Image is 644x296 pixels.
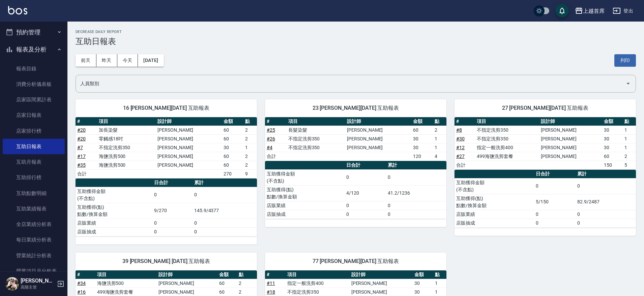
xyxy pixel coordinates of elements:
td: 9/270 [152,203,193,219]
td: 5/150 [534,194,576,210]
th: 點 [433,270,446,279]
td: [PERSON_NAME] [539,126,603,134]
td: 1 [623,143,636,152]
td: [PERSON_NAME] [539,152,603,161]
h2: Decrease Daily Report [76,30,636,34]
td: 0 [193,227,257,236]
table: a dense table [76,178,257,236]
th: 項目 [95,270,157,279]
td: 0 [534,210,576,219]
th: 日合計 [534,170,576,178]
a: 營業統計分析表 [3,248,65,263]
th: 金額 [222,117,243,126]
td: 0 [386,169,446,185]
a: 消費分析儀表板 [3,76,65,92]
td: 0 [152,187,193,203]
th: 累計 [576,170,636,178]
a: #27 [456,154,465,159]
button: 預約管理 [3,24,65,41]
span: 77 [PERSON_NAME][DATE] 互助報表 [273,258,438,265]
td: 互助獲得金額 (不含點) [455,178,534,194]
td: 2 [433,126,446,134]
a: 店家區間累計表 [3,92,65,107]
a: 店家日報表 [3,107,65,123]
td: 合計 [265,152,287,161]
td: 60 [222,161,243,169]
th: 點 [237,270,257,279]
th: # [76,117,97,126]
h3: 互助日報表 [76,37,636,46]
td: 0 [386,201,446,210]
td: 0 [345,201,386,210]
td: 海鹽洗剪500 [97,161,156,169]
td: 互助獲得金額 (不含點) [76,187,152,203]
a: #11 [267,281,275,286]
a: #30 [456,136,465,141]
td: 互助獲得(點) 點數/換算金額 [76,203,152,219]
a: #7 [77,145,83,150]
span: 39 [PERSON_NAME] [DATE] 互助報表 [84,258,249,265]
a: 互助排行榜 [3,170,65,185]
input: 人員名稱 [79,78,623,90]
td: 加長染髮 [97,126,156,134]
a: #4 [267,145,272,150]
td: 互助獲得金額 (不含點) [265,169,345,185]
td: 店販業績 [265,201,345,210]
td: [PERSON_NAME] [157,279,217,288]
a: #8 [456,127,462,133]
td: 30 [222,143,243,152]
img: Logo [8,6,27,14]
button: 昨天 [96,54,117,67]
th: 項目 [287,117,345,126]
td: [PERSON_NAME] [350,279,413,288]
td: 270 [222,169,243,178]
td: 店販業績 [455,210,534,219]
td: 店販業績 [76,219,152,227]
button: 今天 [117,54,138,67]
a: #12 [456,145,465,150]
td: 長髮染髮 [287,126,345,134]
td: 海鹽洗剪500 [95,279,157,288]
td: 30 [411,143,433,152]
img: Person [5,277,19,291]
a: #20 [77,136,86,141]
p: 高階主管 [21,284,55,290]
td: 30 [602,126,623,134]
td: 60 [222,134,243,143]
td: 0 [345,210,386,219]
th: 點 [433,117,446,126]
a: #34 [77,281,86,286]
td: 不指定洗剪350 [475,126,539,134]
td: 互助獲得(點) 點數/換算金額 [455,194,534,210]
a: 全店業績分析表 [3,217,65,232]
td: 0 [534,178,576,194]
td: 0 [576,210,636,219]
table: a dense table [455,117,636,170]
button: 列印 [614,54,636,67]
td: 0 [576,219,636,227]
td: 9 [243,169,257,178]
td: [PERSON_NAME] [345,126,411,134]
th: # [455,117,475,126]
td: 互助獲得(點) 點數/換算金額 [265,185,345,201]
td: 0 [386,210,446,219]
th: 金額 [413,270,433,279]
td: 2 [243,134,257,143]
td: 0 [534,219,576,227]
th: 設計師 [350,270,413,279]
button: 登出 [610,5,636,17]
td: 指定一般洗剪400 [475,143,539,152]
th: 項目 [286,270,350,279]
th: # [265,117,287,126]
td: 不指定洗剪350 [475,134,539,143]
td: 2 [623,152,636,161]
a: 營業項目月分析表 [3,263,65,279]
a: #26 [267,136,275,141]
a: #18 [267,289,275,295]
td: 0 [193,219,257,227]
th: 項目 [475,117,539,126]
td: [PERSON_NAME] [156,143,222,152]
td: 0 [152,227,193,236]
td: 零觸感18吋 [97,134,156,143]
button: Open [623,78,634,89]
